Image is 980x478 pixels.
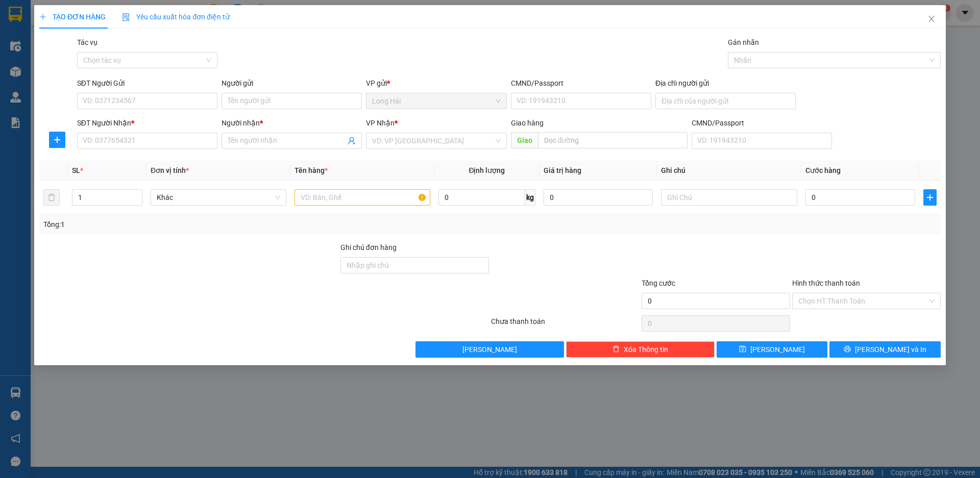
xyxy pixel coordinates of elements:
[43,189,60,206] button: delete
[567,341,715,358] button: deleteXóa Thông tin
[924,193,936,202] span: plus
[122,13,230,21] span: Yêu cầu xuất hóa đơn điện tử
[927,15,936,23] span: close
[416,341,565,358] button: [PERSON_NAME]
[39,13,46,20] span: plus
[87,10,112,20] span: Nhận:
[43,219,378,230] div: Tổng: 1
[77,117,217,129] div: SĐT Người Nhận
[655,78,796,89] div: Địa chỉ người gửi
[222,117,362,129] div: Người nhận
[8,67,17,78] span: R :
[157,190,280,205] span: Khác
[923,189,937,206] button: plus
[511,132,538,148] span: Giao
[642,279,675,287] span: Tổng cước
[844,345,851,354] span: printer
[728,38,759,46] label: Gán nhãn
[511,78,651,89] div: CMND/Passport
[830,341,941,358] button: printer[PERSON_NAME] và In
[222,78,362,89] div: Người gửi
[661,189,797,206] input: Ghi Chú
[692,117,832,129] div: CMND/Passport
[657,161,801,181] th: Ghi chú
[50,136,65,144] span: plus
[855,344,926,355] span: [PERSON_NAME] và In
[805,166,841,174] span: Cước hàng
[295,189,430,206] input: VD: Bàn, Ghế
[340,243,397,251] label: Ghi chú đơn hàng
[655,93,796,109] input: Địa chỉ của người gửi
[348,137,356,145] span: user-add
[77,38,97,46] label: Tác vụ
[366,119,395,127] span: VP Nhận
[538,132,688,148] input: Dọc đường
[463,344,518,355] span: [PERSON_NAME]
[792,279,860,287] label: Hình thức thanh toán
[525,189,535,206] span: kg
[544,166,581,174] span: Giá trị hàng
[295,166,328,174] span: Tên hàng
[624,344,668,355] span: Xóa Thông tin
[72,166,80,174] span: SL
[9,33,80,47] div: 0797919595
[9,47,80,60] div: LONG HAI
[122,13,130,21] img: icon
[87,9,159,33] div: 93 NTB Q1
[612,345,620,354] span: delete
[39,13,106,21] span: TẠO ĐƠN HÀNG
[87,33,159,45] div: NAM
[8,66,82,78] div: 160.000
[77,78,217,89] div: SĐT Người Gửi
[9,9,80,21] div: Long Hải
[751,344,805,355] span: [PERSON_NAME]
[373,93,501,109] span: Long Hải
[9,10,24,20] span: Gửi:
[490,316,641,334] div: Chưa thanh toán
[49,132,65,148] button: plus
[740,345,747,354] span: save
[511,119,544,127] span: Giao hàng
[340,257,489,273] input: Ghi chú đơn hàng
[151,166,189,174] span: Đơn vị tính
[9,21,80,33] div: LAM
[366,78,507,89] div: VP gửi
[544,189,653,206] input: 0
[717,341,827,358] button: save[PERSON_NAME]
[917,5,946,34] button: Close
[469,166,505,174] span: Định lượng
[87,45,159,60] div: 0909136316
